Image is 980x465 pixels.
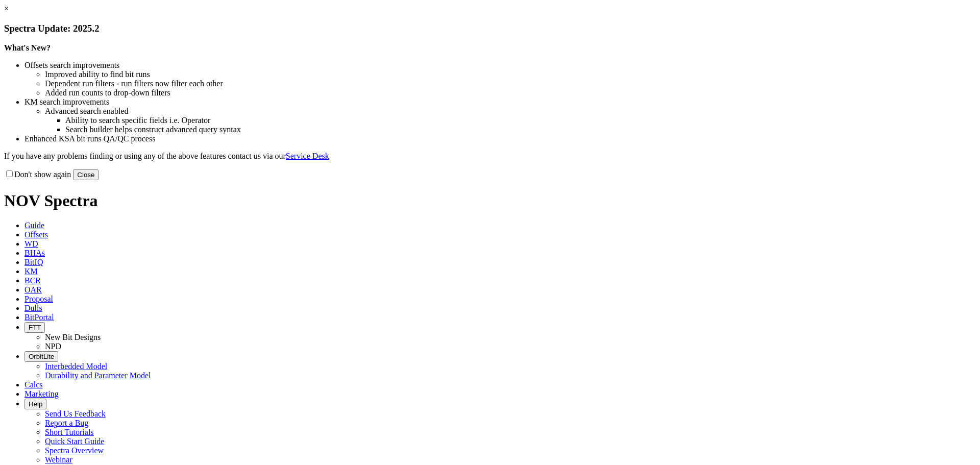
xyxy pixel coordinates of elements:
[4,43,51,52] strong: What's New?
[65,116,976,125] li: Ability to search specific fields i.e. Operator
[29,400,42,408] span: Help
[24,61,976,70] li: Offsets search improvements
[45,446,104,455] a: Spectra Overview
[24,285,42,294] span: OAR
[4,152,976,161] p: If you have any problems finding or using any of the above features contact us via our
[6,170,13,177] input: Don't show again
[45,88,976,97] li: Added run counts to drop-down filters
[24,276,41,285] span: BCR
[4,170,71,179] label: Don't show again
[29,324,41,331] span: FTT
[24,267,38,276] span: KM
[24,258,43,266] span: BitIQ
[24,134,976,143] li: Enhanced KSA bit runs QA/QC process
[45,70,976,79] li: Improved ability to find bit runs
[24,221,44,230] span: Guide
[45,428,94,436] a: Short Tutorials
[45,437,104,446] a: Quick Start Guide
[4,4,9,13] a: ×
[24,295,53,303] span: Proposal
[4,23,976,34] h3: Spectra Update: 2025.2
[65,125,976,134] li: Search builder helps construct advanced query syntax
[73,169,99,180] button: Close
[24,230,48,239] span: Offsets
[45,455,72,464] a: Webinar
[24,239,38,248] span: WD
[45,362,107,371] a: Interbedded Model
[24,249,45,257] span: BHAs
[4,191,976,210] h1: NOV Spectra
[24,304,42,312] span: Dulls
[45,419,88,427] a: Report a Bug
[45,79,976,88] li: Dependent run filters - run filters now filter each other
[24,380,43,389] span: Calcs
[24,389,59,398] span: Marketing
[29,353,54,360] span: OrbitLite
[45,342,61,351] a: NPD
[286,152,329,160] a: Service Desk
[45,107,976,116] li: Advanced search enabled
[45,371,151,380] a: Durability and Parameter Model
[45,409,106,418] a: Send Us Feedback
[45,333,101,341] a: New Bit Designs
[24,313,54,322] span: BitPortal
[24,97,976,107] li: KM search improvements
